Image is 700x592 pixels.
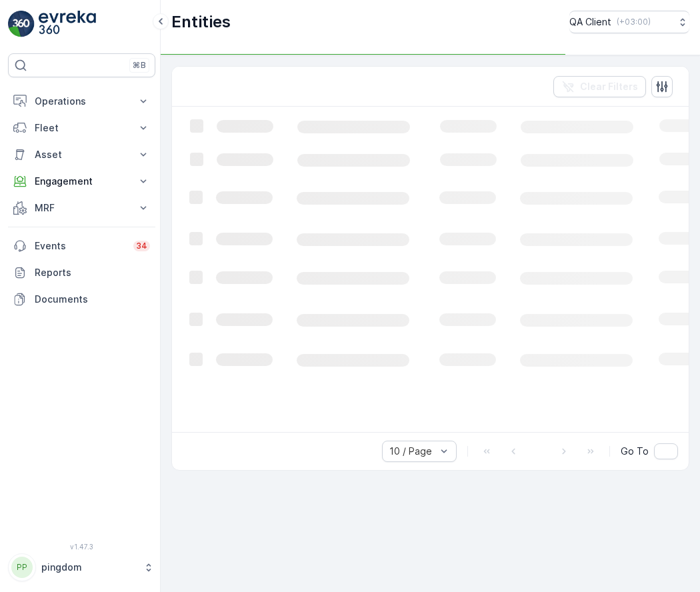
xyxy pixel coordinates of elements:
[171,11,231,33] p: Entities
[41,561,137,574] p: pingdom
[35,95,129,108] p: Operations
[35,266,150,279] p: Reports
[35,121,129,135] p: Fleet
[35,148,129,161] p: Asset
[580,80,638,93] p: Clear Filters
[8,195,155,221] button: MRF
[35,175,129,188] p: Engagement
[8,168,155,195] button: Engagement
[39,11,96,37] img: logo_light-DOdMpM7g.png
[8,88,155,115] button: Operations
[569,11,689,33] button: QA Client(+03:00)
[569,15,611,29] p: QA Client
[35,201,129,215] p: MRF
[8,141,155,168] button: Asset
[8,115,155,141] button: Fleet
[8,286,155,313] a: Documents
[8,553,155,581] button: PPpingdom
[136,241,147,251] p: 34
[553,76,646,97] button: Clear Filters
[11,557,33,578] div: PP
[617,17,651,27] p: ( +03:00 )
[133,60,146,71] p: ⌘B
[8,11,35,37] img: logo
[8,233,155,259] a: Events34
[8,259,155,286] a: Reports
[35,239,125,253] p: Events
[35,293,150,306] p: Documents
[8,543,155,551] span: v 1.47.3
[621,445,649,458] span: Go To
